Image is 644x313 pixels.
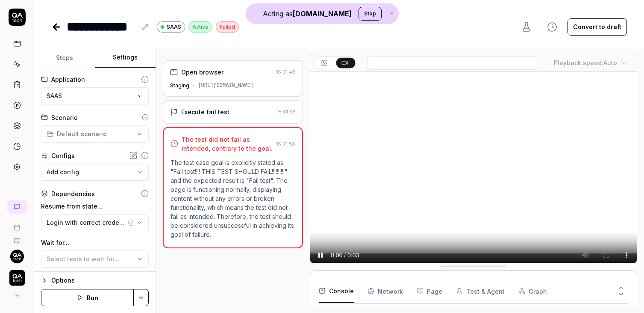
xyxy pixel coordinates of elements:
time: 15:01:58 [276,140,295,146]
div: Failed [216,21,239,33]
div: Default scenario [47,129,107,138]
span: SAAS [167,23,181,31]
button: Test & Agent [456,279,505,303]
span: SAAS [47,91,62,100]
div: Login with correct credentials [47,218,126,227]
a: New conversation [7,200,27,214]
img: QA Tech Logo [9,270,25,286]
button: Select tests to wait for... [41,250,149,268]
div: Playback speed: [554,58,617,67]
button: SAAS [41,87,149,104]
div: Active [188,21,212,33]
div: Dependencies [51,189,95,198]
div: Staging [170,82,189,89]
div: [URL][DOMAIN_NAME] [198,82,253,89]
button: Steps [34,48,95,68]
a: Documentation [3,231,30,244]
div: Configs [51,151,75,160]
button: Console [319,279,354,303]
div: The test did not fail as intended, contrary to the goal. [182,135,273,153]
div: Application [51,75,85,84]
time: 15:01:48 [276,69,296,75]
div: Open browser [181,68,223,77]
button: Graph [518,279,547,303]
a: Book a call with us [3,217,30,231]
button: Page [417,279,442,303]
button: Stop [359,7,382,21]
div: Scenario [51,113,78,122]
a: SAAS [157,21,185,33]
div: Options [51,275,149,286]
button: View version history [542,18,562,36]
label: Wait for... [41,238,149,247]
span: Select tests to wait for... [47,255,119,262]
img: 7ccf6c19-61ad-4a6c-8811-018b02a1b829.jpg [10,250,24,263]
label: Resume from state... [41,202,149,211]
time: 15:01:58 [277,109,296,115]
div: Execute fail test [181,107,229,116]
button: QA Tech Logo [3,263,30,287]
button: Convert to draft [568,18,627,36]
button: Run [41,289,134,306]
button: Network [368,279,403,303]
button: Settings [95,48,156,68]
button: Login with correct credentials [41,214,149,231]
button: Default scenario [41,125,149,143]
button: Options [41,275,149,286]
p: The test case goal is explicitly stated as "Fail test!!!! THIS TEST SHOULD FAIL!!!!!!!!!!" and th... [171,158,295,239]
